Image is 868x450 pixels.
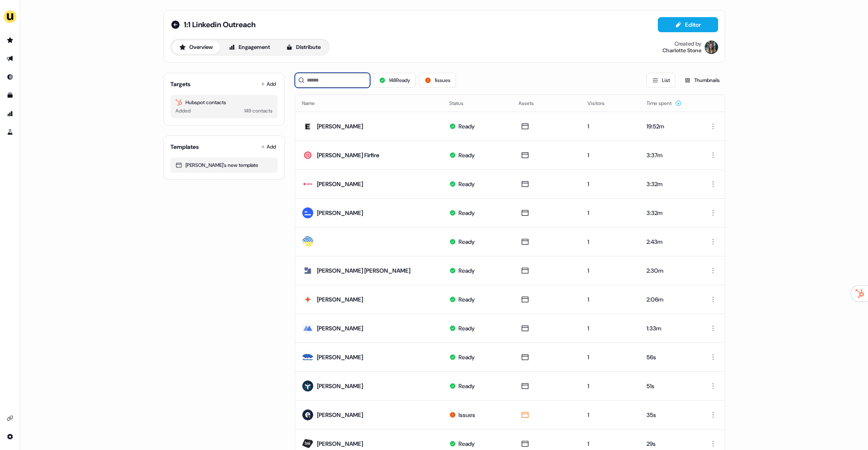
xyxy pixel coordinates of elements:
div: 2:30m [646,266,690,275]
div: Hubspot contacts [175,98,273,107]
div: 1 [587,122,633,130]
div: 1 [587,382,633,390]
div: 56s [646,353,690,361]
span: 1:1 Linkedin Outreach [184,20,255,30]
div: [PERSON_NAME]'s new template [175,161,273,169]
button: Distribute [279,41,328,54]
th: Assets [512,95,581,112]
div: [PERSON_NAME] Firfire [317,151,379,159]
div: [PERSON_NAME] [317,122,363,130]
div: 2:43m [646,238,690,246]
div: Ready [458,440,475,448]
div: 29s [646,440,690,448]
button: Visitors [587,96,615,111]
div: 1 [587,266,633,275]
button: Overview [172,41,220,54]
a: Go to integrations [3,430,17,443]
div: 1:33m [646,324,690,332]
a: Editor [658,21,718,30]
div: [PERSON_NAME] [317,209,363,217]
div: 1 [587,151,633,159]
div: 1 [587,209,633,217]
button: List [646,73,675,88]
div: [PERSON_NAME] [PERSON_NAME] [317,266,410,275]
div: 3:37m [646,151,690,159]
button: Name [302,96,325,111]
div: Created by [675,41,701,47]
a: Go to templates [3,89,17,102]
div: Ready [458,382,475,390]
button: Thumbnails [679,73,725,88]
div: 1 [587,295,633,304]
button: Status [449,96,474,111]
a: Go to prospects [3,33,17,47]
div: 1 [587,353,633,361]
button: 148Ready [373,73,416,88]
div: Ready [458,238,475,246]
div: 149 contacts [244,107,273,115]
img: Charlotte [705,41,718,54]
div: Ready [458,209,475,217]
div: 19:52m [646,122,690,130]
div: Ready [458,324,475,332]
div: [PERSON_NAME] [317,324,363,332]
div: Ready [458,353,475,361]
button: Time spent [646,96,682,111]
button: Add [259,141,278,153]
button: Editor [658,17,718,32]
div: Issues [458,411,475,419]
a: Go to attribution [3,107,17,120]
a: Go to integrations [3,412,17,425]
div: 1 [587,440,633,448]
div: [PERSON_NAME] [317,180,363,188]
div: 2:06m [646,295,690,304]
div: [PERSON_NAME] [317,353,363,361]
button: Add [259,78,278,90]
div: 3:32m [646,180,690,188]
div: 1 [587,411,633,419]
a: Go to Inbound [3,70,17,84]
div: 51s [646,382,690,390]
div: Ready [458,266,475,275]
div: Ready [458,180,475,188]
button: Engagement [222,41,277,54]
div: 3:32m [646,209,690,217]
div: Added [175,107,191,115]
div: 1 [587,324,633,332]
div: [PERSON_NAME] [317,440,363,448]
div: [PERSON_NAME] [317,411,363,419]
a: Go to outbound experience [3,52,17,65]
div: [PERSON_NAME] [317,382,363,390]
div: Ready [458,295,475,304]
div: Templates [170,143,199,151]
div: 1 [587,180,633,188]
div: Ready [458,122,475,130]
div: Ready [458,151,475,159]
div: 1 [587,238,633,246]
div: Charlotte Stone [662,47,701,54]
div: Targets [170,80,191,88]
div: [PERSON_NAME] [317,295,363,304]
a: Go to experiments [3,125,17,139]
button: 1issues [419,73,456,88]
div: 35s [646,411,690,419]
